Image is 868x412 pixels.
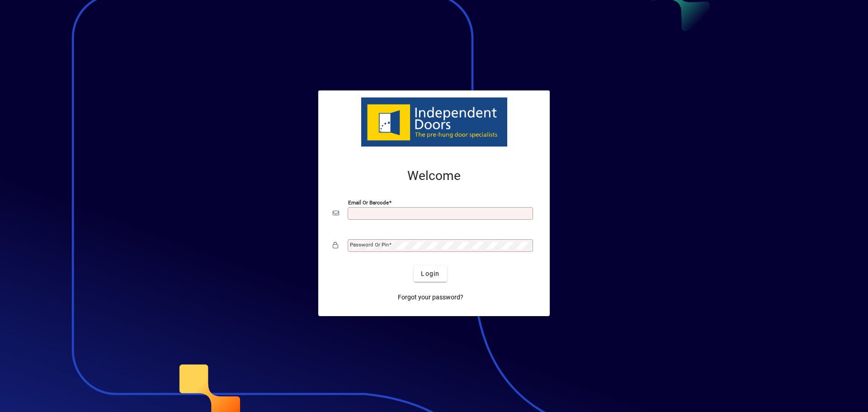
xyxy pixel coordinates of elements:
button: Login [414,265,447,282]
mat-label: Password or Pin [350,242,389,248]
span: Login [421,269,439,279]
a: Forgot your password? [394,289,467,305]
mat-label: Email or Barcode [348,199,389,206]
h2: Welcome [333,168,535,184]
span: Forgot your password? [398,293,463,302]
